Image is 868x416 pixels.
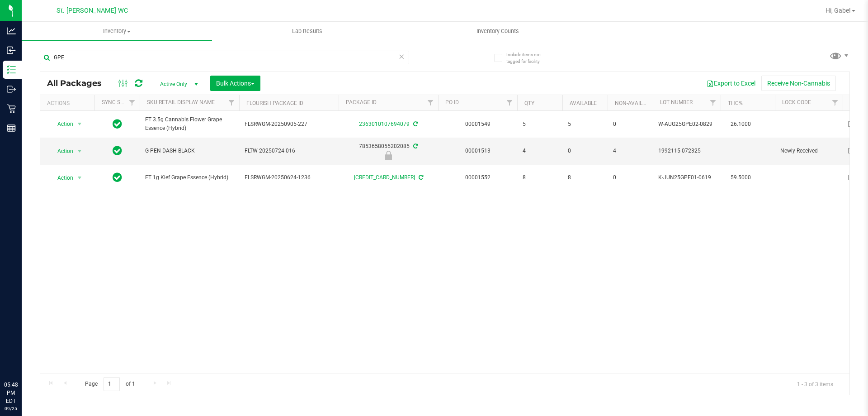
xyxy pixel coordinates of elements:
[7,26,16,35] inline-svg: Analytics
[4,381,18,405] p: 05:48 PM EDT
[524,100,534,106] a: Qty
[74,172,85,184] span: select
[412,121,418,127] span: Sync from Compliance System
[828,95,843,110] a: Filter
[49,172,74,184] span: Action
[212,22,402,41] a: Lab Results
[113,144,122,157] span: In Sync
[145,173,234,182] span: FT 1g Kief Grape Essence (Hybrid)
[145,115,234,133] span: FT 3.5g Cannabis Flower Grape Essence (Hybrid)
[57,7,128,14] span: St. [PERSON_NAME] WC
[615,100,655,106] a: Non-Available
[726,118,755,131] span: 26.1000
[780,147,837,155] span: Newly Received
[398,51,405,62] span: Clear
[568,147,602,155] span: 0
[145,147,234,155] span: G PEN DASH BLACK
[568,173,602,182] span: 8
[465,174,491,181] a: 00001552
[9,344,36,371] iframe: Resource center
[74,118,85,130] span: select
[49,145,74,158] span: Action
[613,147,647,155] span: 4
[568,120,602,129] span: 5
[337,151,439,160] div: Newly Received
[613,173,647,182] span: 0
[7,65,16,74] inline-svg: Inventory
[246,100,303,106] a: Flourish Package ID
[40,51,409,64] input: Search Package ID, Item Name, SKU, Lot or Part Number...
[7,46,16,55] inline-svg: Inbound
[570,100,597,106] a: Available
[7,85,16,94] inline-svg: Outbound
[4,405,18,412] p: 09/25
[77,377,142,391] span: Page of 1
[658,173,715,182] span: K-JUN25GPE01-0619
[506,51,552,65] span: Include items not tagged for facility
[465,148,491,154] a: 00001513
[245,120,333,129] span: FLSRWGM-20250905-227
[658,147,715,155] span: 1992115-072325
[701,76,761,91] button: Export to Excel
[412,143,418,149] span: Sync from Compliance System
[359,121,410,127] a: 2363010107694079
[22,27,212,35] span: Inventory
[27,342,38,353] iframe: Resource center unread badge
[726,171,755,184] span: 59.5000
[417,174,423,181] span: Sync from Compliance System
[7,104,16,113] inline-svg: Retail
[224,95,239,110] a: Filter
[523,173,557,182] span: 8
[761,76,836,91] button: Receive Non-Cannabis
[337,142,439,160] div: 7853658055202085
[826,7,851,14] span: Hi, Gabe!
[658,120,715,129] span: W-AUG25GPE02-0829
[49,118,74,130] span: Action
[113,118,122,130] span: In Sync
[280,27,335,35] span: Lab Results
[22,22,212,41] a: Inventory
[523,147,557,155] span: 4
[245,147,333,155] span: FLTW-20250724-016
[47,100,91,106] div: Actions
[613,120,647,129] span: 0
[465,121,491,127] a: 00001549
[125,95,140,110] a: Filter
[74,145,85,158] span: select
[7,124,16,133] inline-svg: Reports
[660,99,693,105] a: Lot Number
[728,100,743,106] a: THC%
[502,95,517,110] a: Filter
[782,99,811,105] a: Lock Code
[464,27,531,35] span: Inventory Counts
[102,99,137,105] a: Sync Status
[445,99,459,105] a: PO ID
[706,95,721,110] a: Filter
[523,120,557,129] span: 5
[423,95,438,110] a: Filter
[147,99,215,105] a: Sku Retail Display Name
[216,80,255,87] span: Bulk Actions
[47,78,111,88] span: All Packages
[210,76,260,91] button: Bulk Actions
[790,377,840,391] span: 1 - 3 of 3 items
[113,171,122,184] span: In Sync
[346,99,377,105] a: Package ID
[402,22,593,41] a: Inventory Counts
[245,173,333,182] span: FLSRWGM-20250624-1236
[104,377,120,391] input: 1
[354,174,415,181] a: [CREDIT_CARD_NUMBER]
